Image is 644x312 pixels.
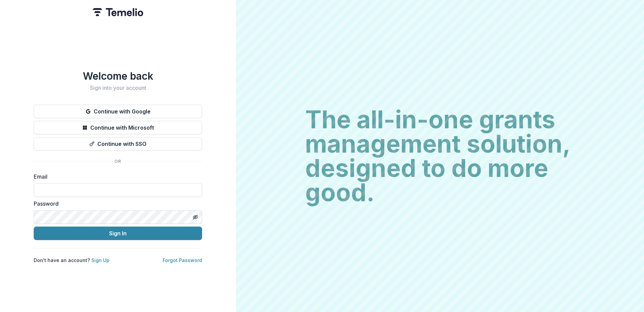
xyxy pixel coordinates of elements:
button: Toggle password visibility [190,212,201,223]
button: Sign In [34,227,202,240]
a: Forgot Password [163,257,202,263]
h2: Sign into your account [34,85,202,91]
label: Password [34,200,198,208]
a: Sign Up [91,257,109,263]
img: Temelio [93,8,143,16]
button: Continue with SSO [34,137,202,151]
button: Continue with Google [34,105,202,118]
h1: Welcome back [34,70,202,82]
button: Continue with Microsoft [34,121,202,134]
label: Email [34,173,198,181]
p: Don't have an account? [34,257,109,264]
